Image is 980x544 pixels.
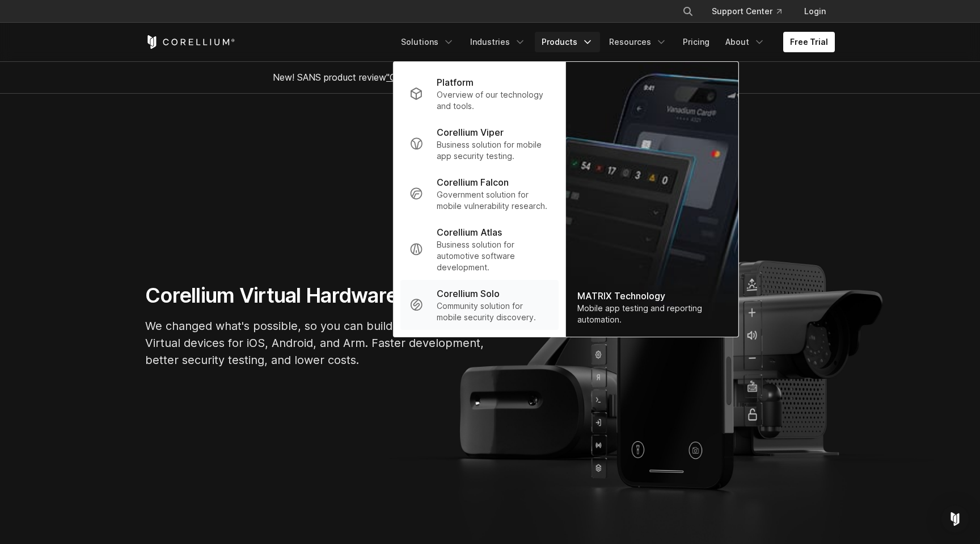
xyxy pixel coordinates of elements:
[719,32,772,52] a: About
[437,239,550,273] p: Business solution for automotive software development.
[566,62,738,337] a: MATRIX Technology Mobile app testing and reporting automation.
[145,317,485,369] p: We changed what's possible, so you can build what's next. Virtual devices for iOS, Android, and A...
[678,1,698,22] button: Search
[795,1,835,22] a: Login
[400,169,559,219] a: Corellium Falcon Government solution for mobile vulnerability research.
[400,119,559,169] a: Corellium Viper Business solution for mobile app security testing.
[676,32,716,52] a: Pricing
[437,300,550,323] p: Community solution for mobile security discovery.
[394,32,835,52] div: Navigation Menu
[273,72,707,83] span: New! SANS product review now available.
[437,139,550,162] p: Business solution for mobile app security testing.
[703,1,791,22] a: Support Center
[577,303,727,325] div: Mobile app testing and reporting automation.
[394,32,461,52] a: Solutions
[400,280,559,330] a: Corellium Solo Community solution for mobile security discovery.
[783,32,835,52] a: Free Trial
[400,69,559,119] a: Platform Overview of our technology and tools.
[437,225,502,239] p: Corellium Atlas
[437,189,550,212] p: Government solution for mobile vulnerability research.
[400,219,559,280] a: Corellium Atlas Business solution for automotive software development.
[577,289,727,303] div: MATRIX Technology
[535,32,600,52] a: Products
[437,175,509,189] p: Corellium Falcon
[145,35,235,49] a: Corellium Home
[145,283,485,308] h1: Corellium Virtual Hardware
[437,287,500,300] p: Corellium Solo
[386,72,648,83] a: "Collaborative Mobile App Security Development and Analysis"
[437,125,504,139] p: Corellium Viper
[463,32,533,52] a: Industries
[602,32,674,52] a: Resources
[941,505,969,533] div: Open Intercom Messenger
[669,1,835,22] div: Navigation Menu
[566,62,738,337] img: Matrix_WebNav_1x
[437,76,474,89] p: Platform
[437,89,550,112] p: Overview of our technology and tools.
